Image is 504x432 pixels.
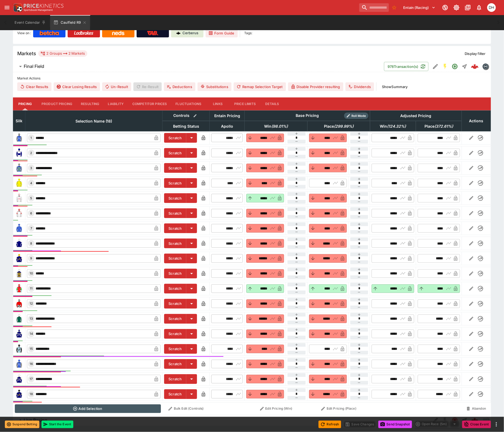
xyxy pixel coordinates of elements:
img: runner 13 [15,315,23,323]
button: Scratch [164,193,186,203]
h6: Final Field [24,64,44,69]
button: Abandon [463,405,489,413]
p: Cerberus [183,30,199,36]
div: Base Pricing [294,112,321,119]
th: Apollo [210,121,245,131]
button: Scratch [164,208,186,218]
button: Caulfield R9 [50,15,90,30]
img: Sportsbook Management [24,9,53,11]
span: 2 [29,151,33,155]
div: Daniel Hooper [487,3,496,12]
button: open drawer [2,3,12,12]
button: No Bookmarks [390,3,399,12]
button: 978Transaction(s) [384,62,429,71]
img: runner 15 [15,345,23,353]
button: Details [260,97,284,110]
label: Tags: [244,29,253,37]
a: 6781b3df-3541-4dc6-b300-98571127392e [470,415,480,426]
span: Roll Mode [350,114,368,118]
img: runner 14 [15,330,23,338]
span: 16 [29,362,34,366]
button: SGM Disabled [440,416,450,425]
em: ( 372.61 %) [434,123,453,130]
button: Substitutions [198,82,232,91]
th: Actions [462,110,491,131]
button: Select Tenant [400,3,439,12]
button: Scratch [164,359,186,369]
button: Close Event [462,421,491,428]
div: 1b3cbb0a-2d0e-493f-afe0-7c9d99dee12f [471,63,479,70]
svg: Open [452,63,458,70]
span: 1 [30,136,33,140]
span: 6 [29,211,33,215]
h5: Markets [17,50,36,57]
a: Cerberus [171,29,203,37]
th: Silk [13,110,25,131]
img: Betcha [40,31,59,35]
button: Edit Pricing (Win) [246,405,306,413]
div: betmakers [482,63,489,70]
img: runner 3 [15,164,23,172]
img: logo-cerberus--red.svg [471,63,479,70]
div: 2 Groups 2 Markets [40,50,85,57]
img: runner 5 [15,194,23,203]
button: Resulting [77,97,103,110]
a: Form Guide [206,29,238,37]
th: Entain Pricing [210,110,245,121]
span: 5 [29,196,33,200]
button: Scratch [164,148,186,158]
button: Straight [460,416,470,425]
button: Bulk edit [192,112,199,119]
button: Scratch [164,163,186,173]
button: Links [206,97,230,110]
img: Neds [112,31,124,35]
button: Closed [450,416,460,425]
button: Refresh [319,421,341,428]
button: Fluctuations [171,97,206,110]
button: Straight [460,62,470,71]
span: 18 [29,392,34,396]
img: runner 11 [15,284,23,293]
label: View on : [17,29,31,37]
button: Scratch [164,224,186,233]
button: Edit Pricing (Place) [309,405,369,413]
em: ( 124.32 %) [387,123,406,130]
span: 14 [29,332,34,336]
img: PriceKinetics Logo [12,2,23,13]
button: Scratch [164,374,186,384]
span: 8 [29,242,33,245]
span: 3 [29,166,33,170]
span: 7 [29,227,33,230]
button: Price Limits [230,97,260,110]
button: Remap Selection Target [234,82,286,91]
button: Scratch [164,239,186,248]
button: Un-Result [102,82,131,91]
span: Selection Name (18) [70,118,118,124]
button: Scratch [164,314,186,324]
span: Re-Result [133,82,162,91]
img: runner 12 [15,299,23,308]
button: Live Racing [13,415,431,426]
span: 10 [29,272,34,276]
span: Win(98.01%) [258,123,294,130]
span: Betting Status [167,123,205,130]
th: Adjusted Pricing [370,110,462,121]
button: Connected to PK [440,3,450,12]
button: Disable Provider resulting [288,82,343,91]
button: Dividends [346,82,374,91]
button: Pricing [13,97,37,110]
button: Toggle light/dark mode [452,3,461,12]
span: 4 [29,181,33,185]
button: Scratch [164,178,186,188]
img: Ladbrokes [74,31,94,35]
em: ( 299.99 %) [334,123,354,130]
button: Scratch [164,254,186,263]
button: Scratch [164,299,186,309]
button: Event Calendar [11,15,49,30]
span: 12 [29,302,34,306]
button: more [493,421,500,428]
img: runner 6 [15,209,23,218]
span: 9 [29,257,33,260]
img: runner 7 [15,224,23,233]
button: ShowSummary [379,82,411,91]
